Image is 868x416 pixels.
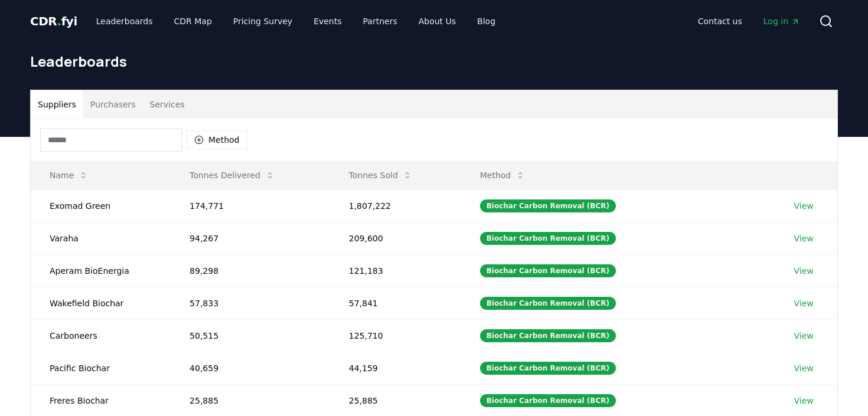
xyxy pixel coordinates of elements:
[171,189,330,222] td: 174,771
[171,287,330,319] td: 57,833
[171,222,330,254] td: 94,267
[794,395,814,407] a: View
[688,11,752,32] a: Contact us
[171,352,330,384] td: 40,659
[330,287,461,319] td: 57,841
[83,90,143,119] button: Purchasers
[57,14,61,28] span: .
[354,11,407,32] a: Partners
[794,330,814,342] a: View
[330,189,461,222] td: 1,807,222
[87,11,505,32] nav: Main
[180,163,284,187] button: Tonnes Delivered
[30,14,77,28] span: CDR fyi
[31,352,171,384] td: Pacific Biochar
[794,200,814,212] a: View
[480,264,616,277] div: Biochar Carbon Removal (BCR)
[171,319,330,352] td: 50,515
[31,287,171,319] td: Wakefield Biochar
[330,222,461,254] td: 209,600
[409,11,465,32] a: About Us
[471,163,535,187] button: Method
[330,352,461,384] td: 44,159
[688,11,810,32] nav: Main
[330,319,461,352] td: 125,710
[480,362,616,375] div: Biochar Carbon Removal (BCR)
[143,90,192,119] button: Services
[480,329,616,342] div: Biochar Carbon Removal (BCR)
[794,362,814,374] a: View
[187,130,247,149] button: Method
[480,297,616,310] div: Biochar Carbon Removal (BCR)
[30,13,77,30] a: CDR.fyi
[224,11,302,32] a: Pricing Survey
[171,254,330,287] td: 89,298
[31,90,83,119] button: Suppliers
[468,11,505,32] a: Blog
[340,163,422,187] button: Tonnes Sold
[330,254,461,287] td: 121,183
[480,232,616,245] div: Biochar Carbon Removal (BCR)
[31,254,171,287] td: Aperam BioEnergia
[480,394,616,407] div: Biochar Carbon Removal (BCR)
[794,232,814,244] a: View
[31,222,171,254] td: Varaha
[794,297,814,309] a: View
[87,11,162,32] a: Leaderboards
[31,189,171,222] td: Exomad Green
[31,319,171,352] td: Carboneers
[794,265,814,277] a: View
[304,11,351,32] a: Events
[30,52,838,71] h1: Leaderboards
[40,163,97,187] button: Name
[165,11,221,32] a: CDR Map
[480,199,616,212] div: Biochar Carbon Removal (BCR)
[754,11,810,32] a: Log in
[763,15,800,27] span: Log in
